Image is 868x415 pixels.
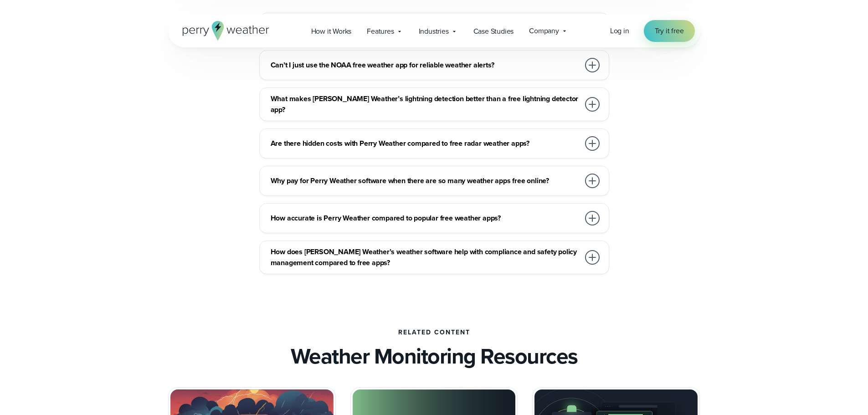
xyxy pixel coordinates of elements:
h3: What makes [PERSON_NAME] Weather’s lightning detection better than a free lightning detector app? [271,93,580,115]
span: How it Works [311,26,352,37]
h3: Can’t I just use the NOAA free weather app for reliable weather alerts? [271,60,580,71]
h3: How does [PERSON_NAME] Weather’s weather software help with compliance and safety policy manageme... [271,246,580,268]
h3: Are there hidden costs with Perry Weather compared to free radar weather apps? [271,138,580,149]
h3: Why pay for Perry Weather software when there are so many weather apps free online? [271,175,580,186]
a: Try it free [644,20,695,42]
span: Case Studies [473,26,514,37]
a: Log in [610,26,629,36]
a: Case Studies [466,22,522,41]
span: Features [367,26,394,37]
h3: How accurate is Perry Weather compared to popular free weather apps? [271,213,580,224]
span: Log in [610,26,629,36]
span: Company [529,26,559,36]
span: Industries [419,26,449,37]
h3: Weather Monitoring Resources [291,343,578,369]
span: Try it free [655,26,684,36]
h2: Related Content [398,329,470,336]
a: How it Works [303,22,360,41]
